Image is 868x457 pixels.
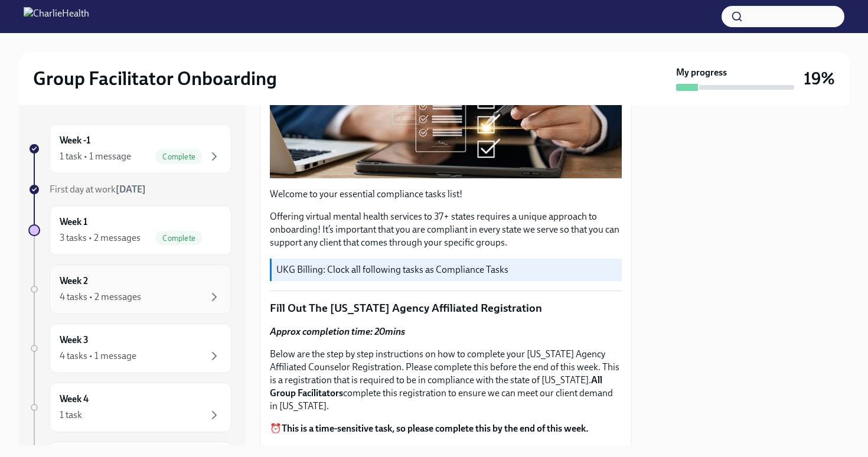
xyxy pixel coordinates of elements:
[270,422,622,435] p: ⏰
[24,7,89,26] img: CharlieHealth
[276,263,617,276] p: UKG Billing: Clock all following tasks as Compliance Tasks
[60,393,89,406] h6: Week 4
[60,216,87,228] h6: Week 1
[155,152,203,161] span: Complete
[28,265,231,314] a: Week 24 tasks • 2 messages
[270,188,622,201] p: Welcome to your essential compliance tasks list!
[804,68,835,89] h3: 19%
[676,66,727,79] strong: My progress
[270,348,622,413] p: Below are the step by step instructions on how to complete your [US_STATE] Agency Affiliated Coun...
[60,350,136,363] div: 4 tasks • 1 message
[116,184,146,195] strong: [DATE]
[28,124,231,174] a: Week -11 task • 1 messageComplete
[270,210,622,249] p: Offering virtual mental health services to 37+ states requires a unique approach to onboarding! I...
[60,275,88,288] h6: Week 2
[60,409,82,422] div: 1 task
[60,231,141,244] div: 3 tasks • 2 messages
[60,134,90,147] h6: Week -1
[270,326,405,337] strong: Approx completion time: 20mins
[60,290,141,303] div: 4 tasks • 2 messages
[28,383,231,432] a: Week 41 task
[270,301,622,316] p: Fill Out The [US_STATE] Agency Affiliated Registration
[282,423,589,434] strong: This is a time-sensitive task, so please complete this by the end of this week.
[50,184,146,195] span: First day at work
[60,334,89,347] h6: Week 3
[28,205,231,255] a: Week 13 tasks • 2 messagesComplete
[60,150,131,163] div: 1 task • 1 message
[28,183,231,196] a: First day at work[DATE]
[28,324,231,373] a: Week 34 tasks • 1 message
[270,374,602,399] strong: All Group Facilitators
[155,234,203,243] span: Complete
[33,67,277,90] h2: Group Facilitator Onboarding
